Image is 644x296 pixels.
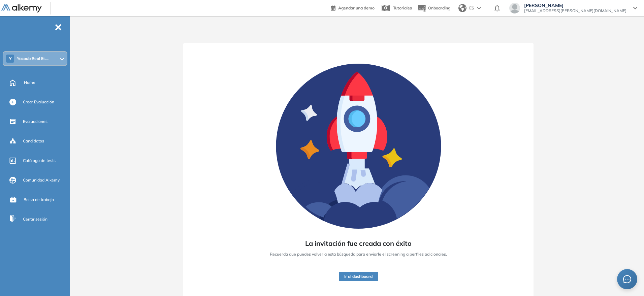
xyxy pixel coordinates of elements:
span: [PERSON_NAME] [524,3,626,8]
span: Catálogo de tests [23,158,56,164]
span: Comunidad Alkemy [23,177,60,183]
img: arrow [477,7,481,9]
span: Recuerda que puedes volver a esta búsqueda para enviarle el screening a perfiles adicionales. [270,251,447,257]
span: ES [469,5,474,11]
span: Bolsa de trabajo [24,197,54,203]
span: Evaluaciones [23,119,47,125]
span: Candidatos [23,138,44,144]
span: Home [24,79,35,86]
img: world [458,4,466,12]
span: Crear Evaluación [23,99,54,105]
button: Onboarding [417,1,450,15]
span: Onboarding [428,5,450,10]
span: message [623,275,631,283]
span: Agendar una demo [338,5,375,10]
span: Tutoriales [393,5,412,10]
img: Logo [1,4,42,13]
span: La invitación fue creada con éxito [305,238,412,249]
span: Yacoub Real Es... [17,56,49,61]
a: Agendar una demo [331,3,375,11]
button: Ir al dashboard [339,272,378,281]
span: [EMAIL_ADDRESS][PERSON_NAME][DOMAIN_NAME] [524,8,626,13]
span: Cerrar sesión [23,216,47,222]
span: Y [9,56,12,61]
